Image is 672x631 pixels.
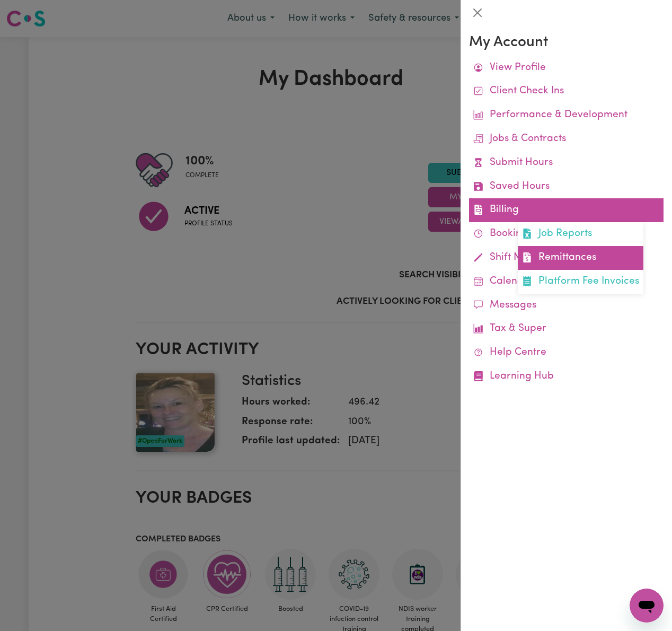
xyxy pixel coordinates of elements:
[469,4,486,21] button: Close
[469,317,664,341] a: Tax & Super
[469,365,664,389] a: Learning Hub
[469,34,664,52] h3: My Account
[630,589,664,623] iframe: Button to launch messaging window
[469,294,664,318] a: Messages
[469,246,664,270] a: Shift Notes
[469,56,664,80] a: View Profile
[469,151,664,175] a: Submit Hours
[469,175,664,199] a: Saved Hours
[469,222,664,246] a: Bookings
[469,103,664,127] a: Performance & Development
[518,246,643,270] a: Remittances
[469,198,664,222] a: BillingJob ReportsRemittancesPlatform Fee Invoices
[518,222,643,246] a: Job Reports
[469,341,664,365] a: Help Centre
[469,80,664,103] a: Client Check Ins
[518,270,643,294] a: Platform Fee Invoices
[469,270,664,294] a: Calendar
[469,127,664,151] a: Jobs & Contracts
